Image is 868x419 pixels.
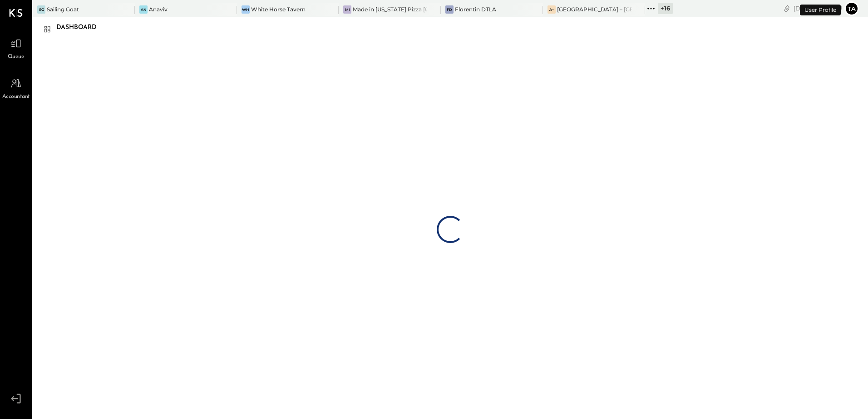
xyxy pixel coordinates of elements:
[56,20,106,35] div: Dashboard
[800,5,841,15] div: User Profile
[547,5,556,14] div: A–
[37,5,45,14] div: SG
[139,5,148,14] div: An
[251,5,306,13] div: White Horse Tavern
[8,53,25,61] span: Queue
[658,3,673,14] div: + 16
[844,1,859,16] button: ta
[794,4,842,13] div: [DATE]
[782,4,791,13] div: copy link
[0,75,31,101] a: Accountant
[47,5,79,13] div: Sailing Goat
[445,5,454,14] div: FD
[455,5,496,13] div: Florentin DTLA
[343,5,351,14] div: Mi
[242,5,250,14] div: WH
[0,35,31,61] a: Queue
[2,93,30,101] span: Accountant
[353,5,427,13] div: Made in [US_STATE] Pizza [GEOGRAPHIC_DATA]
[149,5,168,13] div: Anaviv
[557,5,631,13] div: [GEOGRAPHIC_DATA] – [GEOGRAPHIC_DATA]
